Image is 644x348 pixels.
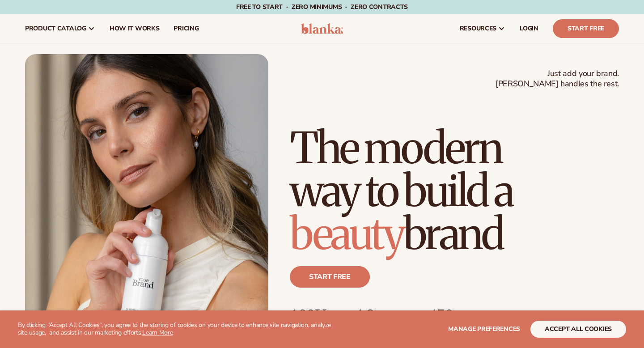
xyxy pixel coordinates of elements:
[301,23,343,34] img: logo
[25,25,86,32] span: product catalog
[166,14,206,43] a: pricing
[530,321,626,338] button: accept all cookies
[453,14,513,43] a: resources
[448,325,520,333] span: Manage preferences
[553,19,619,38] a: Start Free
[290,207,403,261] span: beauty
[290,266,370,288] a: Start free
[110,25,160,32] span: How It Works
[520,25,538,32] span: LOGIN
[428,306,496,325] p: 450+
[290,127,619,255] h1: The modern way to build a brand
[174,25,199,32] span: pricing
[496,68,619,89] span: Just add your brand. [PERSON_NAME] handles the rest.
[448,321,520,338] button: Manage preferences
[290,306,336,325] p: 100K+
[460,25,496,32] span: resources
[513,14,546,43] a: LOGIN
[236,3,408,11] span: Free to start · ZERO minimums · ZERO contracts
[18,14,102,43] a: product catalog
[18,322,336,337] p: By clicking "Accept All Cookies", you agree to the storing of cookies on your device to enhance s...
[142,328,173,337] a: Learn More
[354,306,410,325] p: 4.9
[102,14,167,43] a: How It Works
